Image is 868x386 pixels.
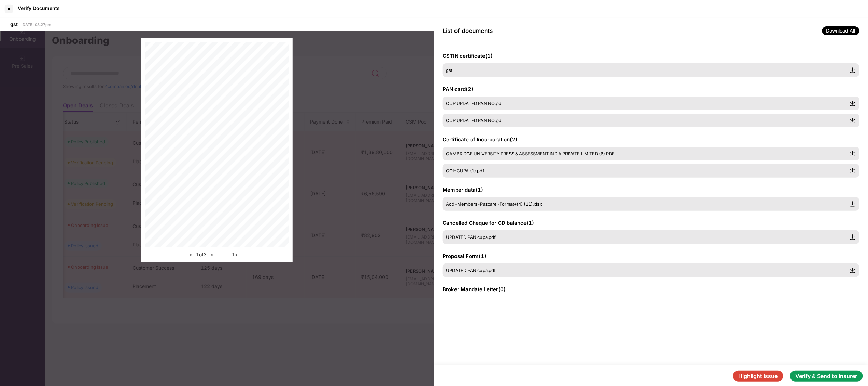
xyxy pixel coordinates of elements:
[849,234,856,241] img: svg+xml;base64,PHN2ZyBpZD0iRG93bmxvYWQtMzJ4MzIiIHhtbG5zPSJodHRwOi8vd3d3LnczLm9yZy8yMDAwL3N2ZyIgd2...
[849,117,856,124] img: svg+xml;base64,PHN2ZyBpZD0iRG93bmxvYWQtMzJ4MzIiIHhtbG5zPSJodHRwOi8vd3d3LnczLm9yZy8yMDAwL3N2ZyIgd2...
[187,250,216,259] div: 1 of 3
[849,201,856,207] img: svg+xml;base64,PHN2ZyBpZD0iRG93bmxvYWQtMzJ4MzIiIHhtbG5zPSJodHRwOi8vd3d3LnczLm9yZy8yMDAwL3N2ZyIgd2...
[446,201,542,207] span: Add-Members-Pazcare-Format+(4) (11).xlsx
[224,250,247,259] div: 1 x
[849,167,856,174] img: svg+xml;base64,PHN2ZyBpZD0iRG93bmxvYWQtMzJ4MzIiIHhtbG5zPSJodHRwOi8vd3d3LnczLm9yZy8yMDAwL3N2ZyIgd2...
[443,186,483,193] span: Member data ( 1 )
[446,67,452,73] span: gst
[21,22,51,27] span: [DATE] 08:27pm
[822,26,859,35] span: Download All
[443,286,506,293] span: Broker Mandate Letter ( 0 )
[446,234,496,240] span: UPDATED PAN cupa.pdf
[446,151,615,156] span: CAMBRIDGE UNIVERSITY PRESS & ASSESSMENT INDIA PRIVATE LIMITED (6).PDF
[10,21,18,27] span: gst
[443,53,493,59] span: GSTIN certificate ( 1 )
[443,253,486,259] span: Proposal Form ( 1 )
[446,268,496,273] span: UPDATED PAN cupa.pdf
[18,5,60,11] div: Verify Documents
[443,27,493,34] span: List of documents
[443,86,473,92] span: PAN card ( 2 )
[849,67,856,74] img: svg+xml;base64,PHN2ZyBpZD0iRG93bmxvYWQtMzJ4MzIiIHhtbG5zPSJodHRwOi8vd3d3LnczLm9yZy8yMDAwL3N2ZyIgd2...
[446,168,484,173] span: COI-CUPA (1).pdf
[240,250,247,259] button: +
[187,250,195,259] button: <
[849,150,856,157] img: svg+xml;base64,PHN2ZyBpZD0iRG93bmxvYWQtMzJ4MzIiIHhtbG5zPSJodHRwOi8vd3d3LnczLm9yZy8yMDAwL3N2ZyIgd2...
[209,250,216,259] button: >
[446,101,503,106] span: CUP UPDATED PAN NO.pdf
[443,220,534,226] span: Cancelled Cheque for CD balance ( 1 )
[849,100,856,107] img: svg+xml;base64,PHN2ZyBpZD0iRG93bmxvYWQtMzJ4MzIiIHhtbG5zPSJodHRwOi8vd3d3LnczLm9yZy8yMDAwL3N2ZyIgd2...
[446,118,503,123] span: CUP UPDATED PAN NO.pdf
[849,267,856,274] img: svg+xml;base64,PHN2ZyBpZD0iRG93bmxvYWQtMzJ4MzIiIHhtbG5zPSJodHRwOi8vd3d3LnczLm9yZy8yMDAwL3N2ZyIgd2...
[733,371,783,382] button: Highlight Issue
[443,136,517,143] span: Certificate of Incorporation ( 2 )
[790,371,863,382] button: Verify & Send to insurer
[224,250,230,259] button: -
